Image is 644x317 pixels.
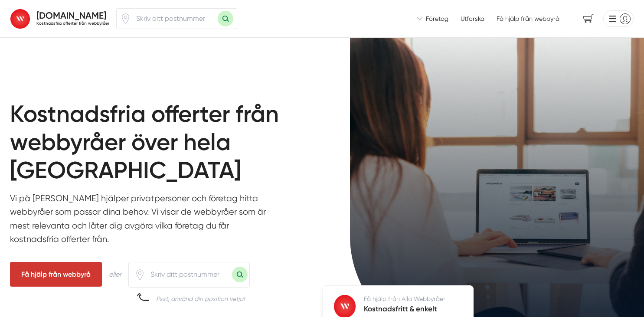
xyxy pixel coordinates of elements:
span: navigation-cart [577,11,600,26]
strong: [DOMAIN_NAME] [36,10,106,21]
button: Sök med postnummer [232,267,248,282]
input: Skriv ditt postnummer [145,265,232,284]
span: Få hjälp från Alla Webbyråer [364,295,445,302]
a: Utforska [461,14,484,23]
svg: Pin / Karta [120,13,131,24]
svg: Pin / Karta [134,269,145,280]
button: Sök med postnummer [218,11,233,26]
h1: Kostnadsfria offerter från webbyråer över hela [GEOGRAPHIC_DATA] [10,100,301,191]
span: Klicka för att använda din position. [134,269,145,280]
span: Företag [426,14,448,23]
h5: Kostnadsfritt & enkelt [364,303,445,317]
img: Alla Webbyråer [10,9,30,29]
h2: Kostnadsfria offerter från webbyråer [36,20,109,26]
a: Alla Webbyråer [DOMAIN_NAME] Kostnadsfria offerter från webbyråer [10,7,109,30]
span: Få hjälp från webbyrå [497,14,559,23]
span: Få hjälp från webbyrå [10,262,102,287]
input: Skriv ditt postnummer [131,9,218,29]
span: Klicka för att använda din position. [120,13,131,24]
p: Vi på [PERSON_NAME] hjälper privatpersoner och företag hitta webbyråer som passar dina behov. Vi ... [10,192,272,251]
div: Psst, använd din position vetja! [156,294,245,303]
div: eller [109,269,121,280]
